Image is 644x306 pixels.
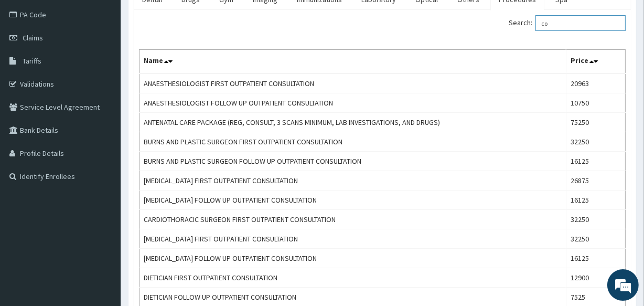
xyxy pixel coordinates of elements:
[566,249,625,268] td: 16125
[139,152,566,171] td: BURNS AND PLASTIC SURGEON FOLLOW UP OUTPATIENT CONSULTATION
[5,199,200,236] textarea: Type your message and hit 'Enter'
[139,229,566,249] td: [MEDICAL_DATA] FIRST OUTPATIENT CONSULTATION
[139,50,566,74] th: Name
[139,113,566,132] td: ANTENATAL CARE PACKAGE (REG, CONSULT, 3 SCANS MINIMUM, LAB INVESTIGATIONS, AND DRUGS)
[566,229,625,249] td: 32250
[139,268,566,288] td: DIETICIAN FIRST OUTPATIENT CONSULTATION
[566,113,625,132] td: 75250
[566,171,625,191] td: 26875
[172,5,197,30] div: Minimize live chat window
[566,93,625,113] td: 10750
[566,191,625,210] td: 16125
[139,73,566,93] td: ANAESTHESIOLOGIST FIRST OUTPATIENT CONSULTATION
[535,15,626,31] input: Search:
[23,33,43,43] span: Claims
[19,52,42,79] img: d_794563401_company_1708531726252_794563401
[566,73,625,93] td: 20963
[139,249,566,268] td: [MEDICAL_DATA] FOLLOW UP OUTPATIENT CONSULTATION
[23,56,41,66] span: Tariffs
[139,171,566,191] td: [MEDICAL_DATA] FIRST OUTPATIENT CONSULTATION
[566,268,625,288] td: 12900
[509,15,626,31] label: Search:
[566,132,625,152] td: 32250
[139,191,566,210] td: [MEDICAL_DATA] FOLLOW UP OUTPATIENT CONSULTATION
[139,93,566,113] td: ANAESTHESIOLOGIST FOLLOW UP OUTPATIENT CONSULTATION
[61,88,145,194] span: We're online!
[566,50,625,74] th: Price
[139,132,566,152] td: BURNS AND PLASTIC SURGEON FIRST OUTPATIENT CONSULTATION
[139,210,566,229] td: CARDIOTHORACIC SURGEON FIRST OUTPATIENT CONSULTATION
[566,152,625,171] td: 16125
[55,59,176,72] div: Chat with us now
[566,210,625,229] td: 32250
